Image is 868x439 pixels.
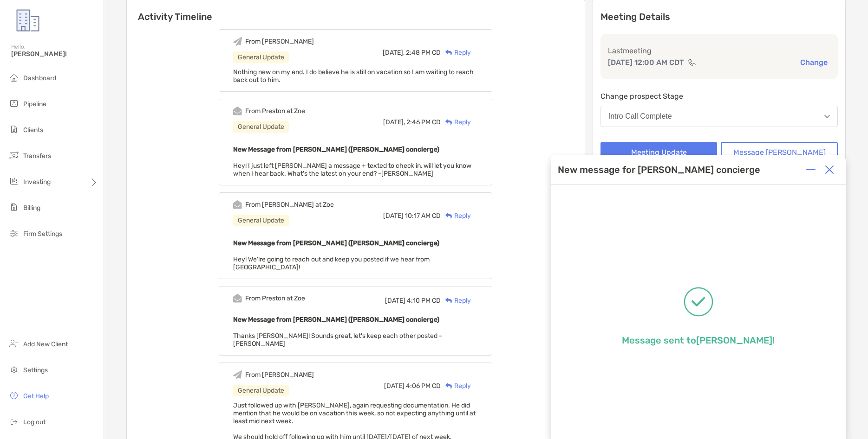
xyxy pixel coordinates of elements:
span: Billing [23,204,40,212]
span: 10:17 AM CD [405,212,441,220]
div: From [PERSON_NAME] [245,38,314,45]
img: investing icon [8,176,20,187]
span: [DATE], [383,49,405,57]
p: Message sent to [PERSON_NAME] ! [622,335,775,346]
img: Message successfully sent [684,287,713,317]
img: Close [825,165,834,174]
span: Add New Client [23,340,68,348]
img: Event icon [233,107,242,115]
span: [DATE] [384,382,405,390]
p: Meeting Details [600,11,838,23]
b: New Message from [PERSON_NAME] ([PERSON_NAME] concierge) [233,239,439,247]
img: firm-settings icon [8,228,20,239]
span: Pipeline [23,100,46,108]
div: General Update [233,51,289,63]
span: 4:06 PM CD [406,382,441,390]
p: Last meeting [608,45,830,57]
span: Dashboard [23,74,56,82]
span: Clients [23,126,43,134]
img: Event icon [233,37,242,46]
span: [PERSON_NAME]! [11,50,98,58]
span: Log out [23,418,46,426]
span: [DATE], [383,118,405,126]
div: Reply [441,296,471,305]
img: Event icon [233,200,242,209]
img: Event icon [233,294,242,303]
div: From Preston at Zoe [245,107,305,115]
span: Nothing new on my end. I do believe he is still on vacation so I am waiting to reach back out to ... [233,68,474,84]
img: Reply icon [445,50,452,56]
button: Intro Call Complete [600,106,838,127]
div: General Update [233,385,289,396]
img: pipeline icon [8,98,20,109]
b: New Message from [PERSON_NAME] ([PERSON_NAME] concierge) [233,146,439,153]
span: Investing [23,178,51,186]
img: add_new_client icon [8,338,20,349]
img: settings icon [8,364,20,375]
span: Hey! I just left [PERSON_NAME] a message + texted to check in, will let you know when I hear back... [233,162,471,178]
img: clients icon [8,124,20,135]
div: New message for [PERSON_NAME] concierge [558,164,760,175]
div: General Update [233,121,289,133]
span: Settings [23,366,48,374]
span: 4:10 PM CD [407,297,441,305]
span: Transfers [23,152,51,160]
img: Reply icon [445,383,452,389]
img: get-help icon [8,390,20,401]
div: From [PERSON_NAME] [245,371,314,379]
img: Open dropdown arrow [824,115,830,118]
div: Intro Call Complete [608,112,672,121]
div: General Update [233,215,289,226]
span: Thanks [PERSON_NAME]! Sounds great, let's keep each other posted -[PERSON_NAME] [233,332,442,348]
p: [DATE] 12:00 AM CDT [608,57,684,68]
button: Change [797,57,830,67]
b: New Message from [PERSON_NAME] ([PERSON_NAME] concierge) [233,316,439,324]
button: Message [PERSON_NAME] [721,142,838,162]
div: From [PERSON_NAME] at Zoe [245,201,334,209]
img: Zoe Logo [11,4,45,37]
span: 2:48 PM CD [406,49,441,57]
span: Get Help [23,392,49,400]
button: Meeting Update [600,142,718,162]
p: Change prospect Stage [600,90,838,102]
span: Firm Settings [23,230,62,238]
img: logout icon [8,416,20,427]
div: Reply [441,211,471,221]
div: From Preston at Zoe [245,294,305,302]
img: communication type [688,59,696,66]
img: Reply icon [445,213,452,219]
span: [DATE] [385,297,405,305]
span: Hey! We'lre going to reach out and keep you posted if we hear from [GEOGRAPHIC_DATA]! [233,255,430,271]
div: Reply [441,381,471,391]
div: Reply [441,117,471,127]
img: dashboard icon [8,72,20,83]
img: Reply icon [445,298,452,304]
span: [DATE] [383,212,404,220]
span: 2:46 PM CD [406,118,441,126]
div: Reply [441,48,471,57]
img: Expand or collapse [806,165,816,174]
img: Event icon [233,370,242,379]
img: billing icon [8,202,20,213]
img: transfers icon [8,150,20,161]
img: Reply icon [445,119,452,125]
